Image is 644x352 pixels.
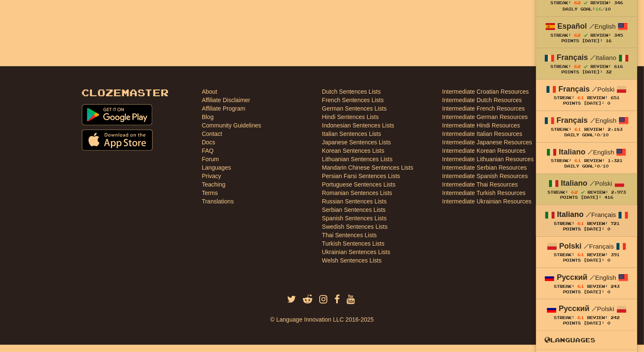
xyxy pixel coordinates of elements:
[547,190,568,195] span: Streak:
[557,53,588,62] strong: Français
[557,210,584,219] strong: Italiano
[597,164,600,168] span: 0
[202,87,218,96] a: About
[584,65,587,68] span: Streak includes today.
[577,221,584,226] span: 61
[202,113,214,121] a: Blog
[608,158,622,163] span: 1,321
[590,179,595,187] span: /
[589,22,595,30] span: /
[611,315,620,320] span: 242
[574,158,581,163] span: 61
[554,284,574,289] span: Streak:
[442,121,520,130] a: Intermediate Hindi Resources
[592,85,597,93] span: /
[202,197,234,206] a: Translations
[590,64,611,69] span: Review:
[322,172,400,180] a: Persian Farsi Sentences Lists
[442,163,527,172] a: Intermediate Serbian Resources
[544,195,629,200] div: Points [DATE]: 416
[442,180,518,189] a: Intermediate Thai Resources
[554,252,574,257] span: Streak:
[322,155,393,163] a: Lithuanian Sentences Lists
[592,305,614,312] small: Polski
[202,138,216,146] a: Docs
[322,180,396,189] a: Portuguese Sentences Lists
[536,17,637,48] a: Español /English Streak: 62 Review: 345 Points [DATE]: 16
[202,180,226,189] a: Teaching
[557,116,588,125] strong: Français
[322,239,385,248] a: Turkish Sentences Lists
[584,33,587,37] span: Streak includes today.
[544,227,629,232] div: Points [DATE]: 0
[82,104,153,125] img: Get it on Google Play
[442,87,529,96] a: Intermediate Croatian Resources
[584,158,605,163] span: Review:
[202,172,221,180] a: Privacy
[536,143,637,173] a: Italiano /English Streak: 61 Review: 1,321 Daily Goal:0/10
[577,284,584,289] span: 61
[202,155,219,163] a: Forum
[544,321,629,326] div: Points [DATE]: 0
[322,104,387,113] a: German Sentences Lists
[536,299,637,330] a: Русский /Polski Streak: 61 Review: 242 Points [DATE]: 0
[587,315,608,320] span: Review:
[322,222,388,231] a: Swedish Sentences Lists
[587,221,608,226] span: Review:
[557,273,587,282] strong: Русский
[544,290,629,295] div: Points [DATE]: 0
[322,138,391,146] a: Japanese Sentences Lists
[536,268,637,299] a: Русский /English Streak: 61 Review: 243 Points [DATE]: 0
[587,284,608,289] span: Review:
[322,96,384,104] a: French Sentences Lists
[442,96,522,104] a: Intermediate Dutch Resources
[590,116,595,124] span: /
[322,146,385,155] a: Korean Sentences Lists
[544,133,629,138] div: Daily Goal: /10
[559,148,585,156] strong: Italiano
[322,163,413,172] a: Mandarin Chinese Sentences Lists
[544,6,629,12] div: Daily Goal: /10
[614,33,623,38] span: 345
[574,32,581,38] span: 62
[574,64,581,69] span: 62
[536,111,637,142] a: Français /English Streak: 61 Review: 2,183 Daily Goal:0/10
[590,117,617,124] small: English
[590,273,595,281] span: /
[559,304,590,313] strong: Русский
[581,190,585,194] span: Streak includes today.
[584,1,587,5] span: Streak includes today.
[544,38,629,44] div: Points [DATE]: 16
[587,190,608,195] span: Review:
[554,95,574,100] span: Streak:
[322,248,391,256] a: Ukrainian Sentences Lists
[608,127,622,132] span: 2,183
[442,189,526,197] a: Intermediate Turkish Resources
[590,33,611,38] span: Review:
[595,6,602,11] span: 16
[589,23,616,30] small: English
[322,231,377,239] a: Thai Sentences Lists
[544,70,629,75] div: Points [DATE]: 32
[614,0,623,5] span: 346
[611,252,620,257] span: 391
[586,211,591,218] span: /
[559,242,582,250] strong: Polski
[577,95,584,100] span: 61
[322,87,381,96] a: Dutch Sentences Lists
[536,237,637,268] a: Polski /Français Streak: 61 Review: 391 Points [DATE]: 0
[554,315,574,320] span: Streak:
[614,64,623,69] span: 616
[574,127,581,132] span: 61
[202,130,222,138] a: Contact
[322,130,381,138] a: Italian Sentences Lists
[442,138,532,146] a: Intermediate Japanese Resources
[587,149,614,156] small: English
[544,258,629,263] div: Points [DATE]: 0
[536,80,637,111] a: Français /Polski Streak: 61 Review: 651 Points [DATE]: 0
[584,242,589,250] span: /
[82,87,169,98] a: Clozemaster
[551,158,571,163] span: Streak:
[551,127,571,132] span: Streak:
[322,256,382,265] a: Welsh Sentences Lists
